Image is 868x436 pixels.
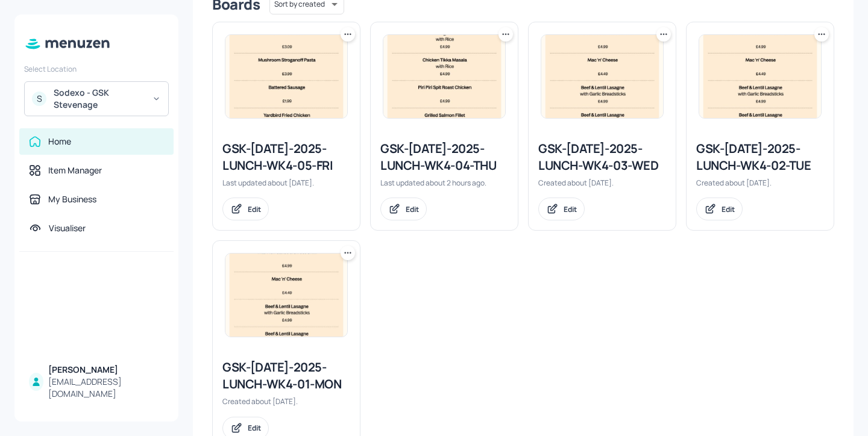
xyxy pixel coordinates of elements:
div: Visualiser [49,222,86,234]
div: Created about [DATE]. [696,178,824,188]
img: 2025-09-15-1757938438261tcbi71boi9.jpeg [383,35,505,118]
div: GSK-[DATE]-2025-LUNCH-WK4-02-TUE [696,140,824,174]
div: Home [48,135,71,148]
div: Last updated about 2 hours ago. [380,178,508,188]
img: 2025-08-05-1754414759746v2tv73apvym.jpeg [699,35,821,118]
div: Select Location [24,64,169,74]
div: My Business [48,193,96,205]
div: Edit [406,204,419,214]
div: GSK-[DATE]-2025-LUNCH-WK4-04-THU [380,140,508,174]
img: 2025-08-05-1754414759746v2tv73apvym.jpeg [225,254,347,337]
div: GSK-[DATE]-2025-LUNCH-WK4-05-FRI [222,140,350,174]
div: Edit [564,204,577,214]
div: [EMAIL_ADDRESS][DOMAIN_NAME] [48,376,164,400]
div: [PERSON_NAME] [48,364,164,376]
div: Last updated about [DATE]. [222,178,350,188]
div: Edit [248,204,261,214]
div: GSK-[DATE]-2025-LUNCH-WK4-03-WED [538,140,666,174]
div: GSK-[DATE]-2025-LUNCH-WK4-01-MON [222,359,350,393]
div: Edit [248,423,261,433]
div: Edit [722,204,735,214]
div: Item Manager [48,164,102,176]
div: Created about [DATE]. [538,178,666,188]
div: S [32,92,46,106]
img: 2025-08-05-1754418360534332f17ti9w.jpeg [225,35,347,118]
div: Created about [DATE]. [222,396,350,406]
img: 2025-08-05-1754414759746v2tv73apvym.jpeg [541,35,663,118]
div: Sodexo - GSK Stevenage [54,87,145,111]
